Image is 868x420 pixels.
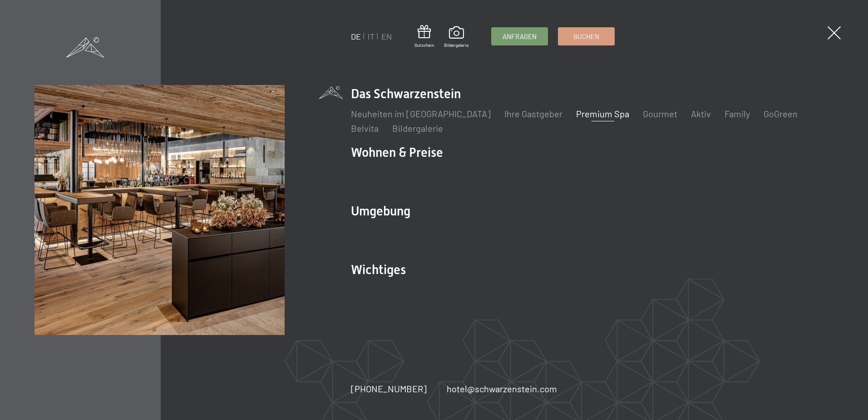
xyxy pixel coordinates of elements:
a: Bildergalerie [392,123,443,134]
a: Anfragen [492,28,547,45]
a: Buchen [558,28,614,45]
a: Neuheiten im [GEOGRAPHIC_DATA] [351,108,491,119]
a: hotel@schwarzenstein.com [447,382,557,395]
a: Gourmet [643,108,677,119]
span: Bildergalerie [444,42,469,48]
a: EN [381,31,392,41]
a: IT [368,31,375,41]
a: GoGreen [764,108,798,119]
a: Bildergalerie [444,26,469,48]
span: [PHONE_NUMBER] [351,383,427,394]
span: Gutschein [414,42,434,48]
a: Aktiv [691,108,711,119]
a: Belvita [351,123,379,134]
a: Ihre Gastgeber [504,108,562,119]
span: Buchen [573,32,599,41]
a: Gutschein [414,25,434,48]
a: [PHONE_NUMBER] [351,382,427,395]
span: Anfragen [503,32,537,41]
a: Family [725,108,750,119]
a: DE [351,31,361,41]
a: Premium Spa [576,108,629,119]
